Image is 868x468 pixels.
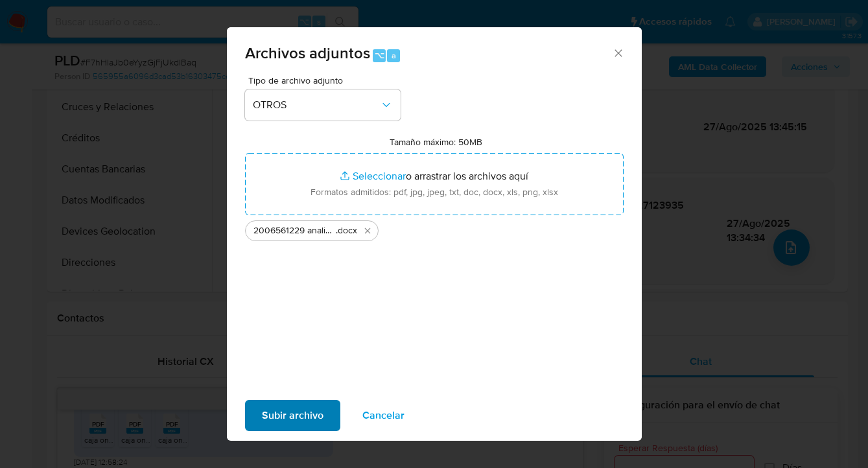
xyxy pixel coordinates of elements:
[262,401,323,430] span: Subir archivo
[245,215,624,241] ul: Archivos seleccionados
[612,47,624,58] button: Cerrar
[245,41,370,64] span: Archivos adjuntos
[346,400,421,431] button: Cancelar
[253,99,380,111] span: OTROS
[253,224,336,237] span: 2006561229 analisis no roi Caselog F7hHIaJb0eYyzGjFjUkdlBaq_2025_08_20_00_12_32
[362,401,405,430] span: Cancelar
[245,400,340,431] button: Subir archivo
[336,224,357,237] span: .docx
[248,76,404,85] span: Tipo de archivo adjunto
[245,89,401,121] button: OTROS
[360,223,375,239] button: Eliminar 2006561229 analisis no roi Caselog F7hHIaJb0eYyzGjFjUkdlBaq_2025_08_20_00_12_32.docx
[392,49,396,62] span: a
[390,136,482,148] label: Tamaño máximo: 50MB
[375,49,384,62] span: ⌥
